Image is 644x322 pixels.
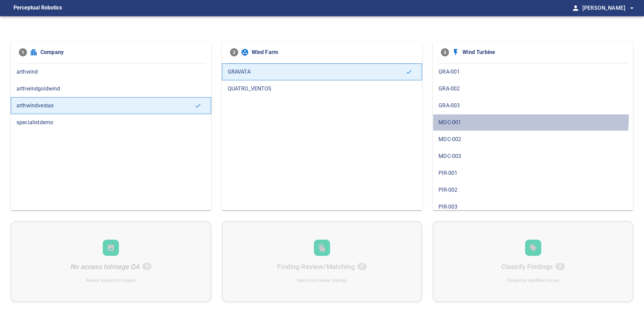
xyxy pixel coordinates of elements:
[17,85,205,93] span: arthwindgoldwind
[433,80,633,97] div: GRA-002
[439,68,627,76] span: GRA-001
[628,4,636,12] span: arrow_drop_down
[441,48,449,56] span: 3
[222,80,422,97] div: QUATRO_VENTOS
[13,3,62,14] figcaption: Perceptual Robotics
[11,97,211,114] div: arthwindvestas
[433,148,633,165] div: MDC-003
[433,97,633,114] div: GRA-003
[580,1,636,15] button: [PERSON_NAME]
[433,131,633,148] div: MDC-002
[252,48,414,56] span: Wind Farm
[439,169,627,177] span: PIR-001
[462,48,625,56] span: Wind Turbine
[439,186,627,194] span: PIR-002
[228,68,406,76] span: GRAVATA
[433,182,633,198] div: PIR-002
[19,48,27,56] span: 1
[230,48,238,56] span: 2
[228,85,417,93] span: QUATRO_VENTOS
[11,63,211,80] div: arthwind
[439,152,627,160] span: MDC-003
[17,118,205,127] span: specialistdemo
[17,68,205,76] span: arthwind
[40,48,203,56] span: Company
[439,118,627,127] span: MDC-001
[439,135,627,143] span: MDC-002
[17,102,195,110] span: arthwindvestas
[11,114,211,131] div: specialistdemo
[433,165,633,182] div: PIR-001
[572,4,580,12] span: person
[11,80,211,97] div: arthwindgoldwind
[433,63,633,80] div: GRA-001
[222,63,422,80] div: GRAVATA
[433,198,633,215] div: PIR-003
[582,3,636,13] span: [PERSON_NAME]
[433,114,633,131] div: MDC-001
[439,85,627,93] span: GRA-002
[439,203,627,211] span: PIR-003
[439,102,627,110] span: GRA-003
